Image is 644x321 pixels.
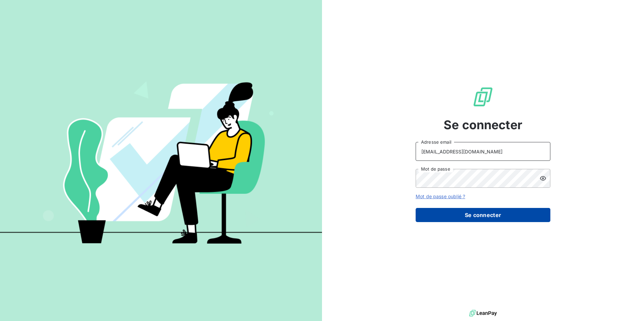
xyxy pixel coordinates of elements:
[416,142,550,161] input: placeholder
[469,308,497,318] img: logo
[444,116,522,134] span: Se connecter
[472,86,494,108] img: Logo LeanPay
[416,208,550,222] button: Se connecter
[416,193,465,199] a: Mot de passe oublié ?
